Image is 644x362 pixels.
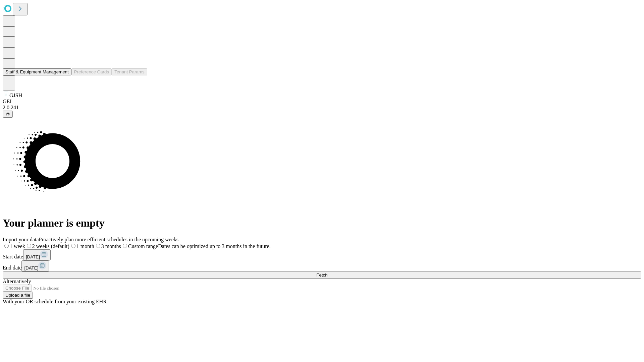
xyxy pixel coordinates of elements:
span: Dates can be optimized up to 3 months in the future. [158,243,270,249]
span: Import your data [3,237,39,242]
span: 1 week [10,243,25,249]
span: Proactively plan more efficient schedules in the upcoming weeks. [39,237,180,242]
span: Fetch [316,273,327,278]
div: End date [3,260,641,271]
button: Upload a file [3,292,33,299]
span: 2 weeks (default) [32,243,69,249]
span: [DATE] [26,254,40,259]
span: Alternatively [3,279,31,284]
button: [DATE] [21,260,49,271]
button: Preference Cards [71,68,112,75]
button: [DATE] [23,249,51,260]
span: [DATE] [24,265,38,270]
input: 1 week [4,244,9,248]
span: GJSH [9,93,22,98]
input: 3 months [96,244,100,248]
button: Staff & Equipment Management [3,68,71,75]
span: 1 month [76,243,94,249]
span: With your OR schedule from your existing EHR [3,299,107,304]
input: 2 weeks (default) [27,244,31,248]
h1: Your planner is empty [3,217,641,229]
button: @ [3,111,13,118]
div: 2.0.241 [3,105,641,111]
input: Custom rangeDates can be optimized up to 3 months in the future. [123,244,127,248]
span: Custom range [128,243,158,249]
button: Fetch [3,271,641,279]
span: @ [5,112,10,117]
input: 1 month [71,244,75,248]
span: 3 months [101,243,121,249]
div: Start date [3,249,641,260]
div: GEI [3,99,641,105]
button: Tenant Params [112,68,147,75]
